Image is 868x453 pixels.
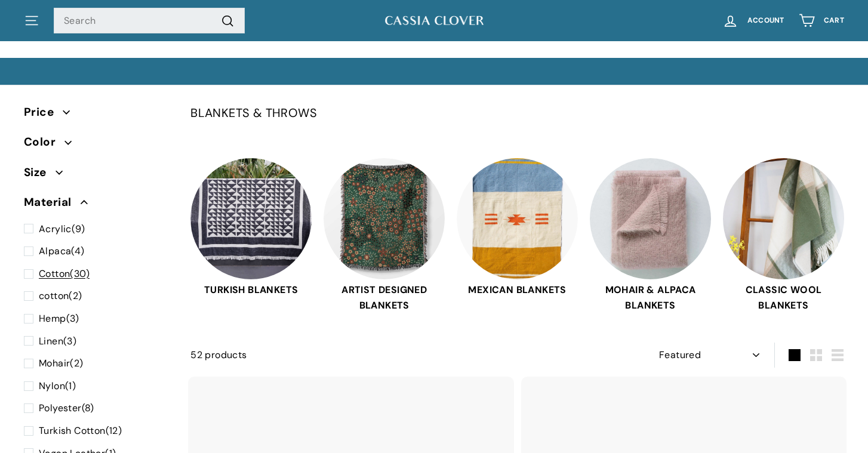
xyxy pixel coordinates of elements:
[39,402,82,414] span: Polyester
[24,190,171,220] button: Material
[590,282,711,313] span: MOHAIR & ALPACA BLANKETS
[590,158,711,313] a: MOHAIR & ALPACA BLANKETS
[715,3,792,38] a: Account
[39,357,70,369] span: Mohair
[24,161,171,190] button: Size
[39,380,65,392] span: Nylon
[54,8,245,34] input: Search
[39,289,69,302] span: cotton
[39,424,106,437] span: Turkish Cotton
[39,312,66,325] span: Hemp
[39,223,72,235] span: Acrylic
[24,130,171,160] button: Color
[190,282,312,298] span: TURKISH BLANKETS
[24,103,63,121] span: Price
[39,266,90,282] span: (30)
[457,158,578,313] a: MEXICAN BLANKETS
[39,335,63,347] span: Linen
[39,267,70,280] span: Cotton
[747,17,784,24] span: Account
[792,3,851,38] a: Cart
[723,282,844,313] span: CLASSIC WOOL BLANKETS
[824,17,844,24] span: Cart
[39,356,84,371] span: (2)
[24,164,56,181] span: Size
[39,245,71,257] span: Alpaca
[39,244,85,259] span: (4)
[24,100,171,130] button: Price
[324,282,445,313] span: ARTIST DESIGNED BLANKETS
[39,400,94,416] span: (8)
[24,133,64,151] span: Color
[190,347,517,363] div: 52 products
[39,378,76,394] span: (1)
[39,423,122,439] span: (12)
[39,311,79,326] span: (3)
[324,158,445,313] a: ARTIST DESIGNED BLANKETS
[39,288,82,304] span: (2)
[24,193,81,211] span: Material
[39,221,85,237] span: (9)
[39,334,76,349] span: (3)
[457,282,578,298] span: MEXICAN BLANKETS
[190,158,312,313] a: TURKISH BLANKETS
[190,103,844,122] p: BLANKETS & THROWS
[723,158,844,313] a: CLASSIC WOOL BLANKETS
